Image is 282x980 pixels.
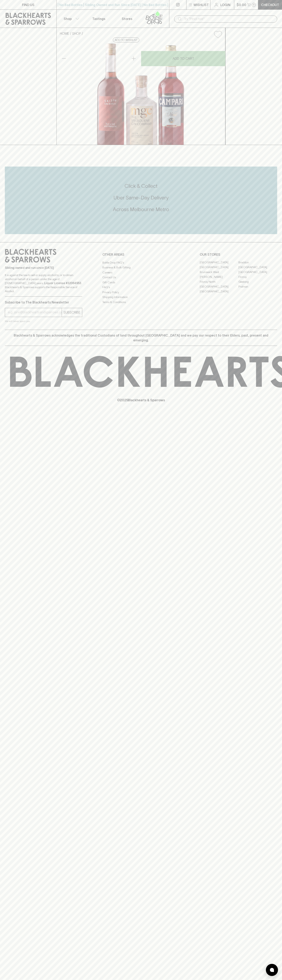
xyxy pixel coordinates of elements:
a: Brunswick West [200,270,238,275]
button: ADD TO CART [141,51,225,66]
p: $0.00 [237,2,246,7]
a: Contact Us [102,275,180,280]
a: Tastings [85,10,113,28]
p: We will never spam you [5,319,82,323]
img: bubble-icon [270,968,274,972]
a: FAQ's [102,285,180,290]
img: 32078.png [57,41,225,145]
p: SUBSCRIBE [63,310,80,315]
h5: Uber Same-Day Delivery [5,194,277,201]
a: [GEOGRAPHIC_DATA] [238,265,277,270]
a: [GEOGRAPHIC_DATA] [200,289,238,294]
h5: Across Melbourne Metro [5,206,277,213]
p: Tastings [92,16,105,21]
a: Shipping Information [102,295,180,300]
a: Bottle Drop FAQ's [102,260,180,265]
a: [PERSON_NAME] [200,275,238,279]
a: Gift Cards [102,280,180,285]
a: [GEOGRAPHIC_DATA] [200,260,238,265]
button: SUBSCRIBE [62,308,82,317]
p: Shop [64,16,72,21]
input: e.g. jane@blackheartsandsparrows.com.au [8,309,62,316]
p: FIND US [22,2,34,7]
a: HOME [60,32,69,35]
p: Stores [122,16,132,21]
button: Add to wishlist [212,29,224,40]
h5: Click & Collect [5,183,277,189]
button: Add to wishlist [113,38,139,42]
a: [GEOGRAPHIC_DATA] [200,265,238,270]
div: Call to action block [5,167,277,234]
a: Prahran [238,284,277,289]
p: OTHER AREAS [102,252,180,257]
p: Subscribe to The Blackhearts Newsletter [5,300,82,305]
a: Terms & Conditions [102,300,180,304]
a: Fitzroy North [200,279,238,284]
a: [GEOGRAPHIC_DATA] [200,284,238,289]
a: Stores [113,10,141,28]
p: It is against the law to sell or supply alcohol to, or to obtain alcohol on behalf of a person un... [5,273,82,293]
a: Careers [102,270,180,275]
p: Login [220,2,230,7]
p: OUR STORES [200,252,277,257]
input: Try "Pinot noir" [184,16,274,22]
a: Braddon [238,260,277,265]
a: [GEOGRAPHIC_DATA] [238,270,277,275]
a: SHOP [72,32,81,35]
p: Checkout [261,2,279,7]
p: Sibling owned and run since [DATE] [5,266,82,270]
a: Business & Bulk Gifting [102,265,180,270]
p: 0 [253,4,255,6]
a: Privacy Policy [102,290,180,295]
button: Shop [57,10,85,28]
a: Geelong [238,279,277,284]
a: Fitzroy [238,275,277,279]
p: ADD TO CART [173,56,194,61]
p: Wishlist [194,2,209,7]
p: Blackhearts & Sparrows acknowledges the traditional Custodians of land throughout [GEOGRAPHIC_DAT... [8,333,274,343]
strong: Liquor License #32064953 [44,281,81,285]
